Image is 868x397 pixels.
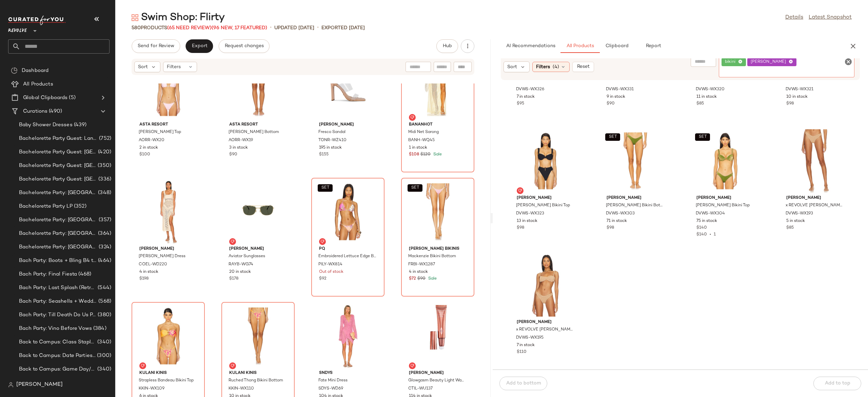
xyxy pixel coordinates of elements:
img: KKIN-WX110_V1.jpg [224,304,292,367]
span: [PERSON_NAME] [229,246,287,252]
span: (420) [97,148,111,156]
span: [PERSON_NAME] [786,195,844,201]
span: $198 [139,276,149,282]
button: Send for Review [132,39,180,53]
span: $90 [229,152,237,158]
span: (350) [96,162,111,170]
span: 580 [132,25,141,31]
span: (357) [97,216,111,224]
span: • [317,24,319,32]
img: svg%3e [132,14,138,21]
span: 9 in stock [607,94,625,100]
span: $155 [319,152,329,158]
span: 5 in stock [786,218,805,224]
span: • [270,24,272,32]
span: Bach Party: Seashells + Wedding Bells [19,298,97,305]
span: DVWS-WX321 [786,87,813,93]
span: Midi Net Sarong [408,129,439,135]
span: [PERSON_NAME] Bottom [229,129,279,135]
span: Baby Shower Dresses [19,121,73,129]
span: $140 [696,225,707,231]
span: Request changes [224,43,264,49]
span: All Products [23,80,53,88]
span: CTIL-WU137 [408,386,433,392]
span: $98 [786,101,794,107]
span: Bachelorette Party Guest: [GEOGRAPHIC_DATA] [19,162,96,170]
span: $90 [607,101,615,107]
span: $178 [229,276,238,282]
span: 20 in stock [229,269,251,275]
span: Send for Review [137,43,174,49]
button: SET [318,184,333,192]
span: x REVOLVE [PERSON_NAME] Top [516,327,574,333]
span: Bach Party: Till Death Do Us Party [19,311,96,319]
img: KKIN-WX109_V1.jpg [134,304,202,367]
span: DVWS-WX320 [696,87,725,93]
a: Details [785,14,803,22]
span: 7 in stock [517,94,535,100]
span: Sort [507,63,517,71]
span: (490) [47,108,62,115]
span: Bananhot [409,122,467,128]
span: SET [608,135,617,139]
span: Fate Mini Dress [318,378,348,384]
span: Clipboard [605,43,628,49]
span: Aviator Sunglasses [229,253,265,260]
img: RAYB-WG74_V1.jpg [224,180,292,243]
img: svg%3e [410,364,414,368]
span: $85 [696,101,704,107]
span: Glowgasm Beauty Light Wand Highlighter [408,378,466,384]
span: [PERSON_NAME] Bikini Bottom [606,203,664,209]
span: (384) [92,325,106,333]
img: svg%3e [518,189,522,193]
button: Reset [572,62,594,72]
span: Filters [167,63,181,71]
img: svg%3e [11,67,18,74]
span: SDYS-WD69 [318,386,343,392]
span: [PERSON_NAME] [409,370,467,376]
img: SDYS-WD69_V1.jpg [314,304,382,367]
span: KKIN-WX109 [139,386,164,392]
span: (4) [553,63,559,71]
span: SET [698,135,707,139]
span: PQ [319,246,377,252]
span: (340) [96,338,111,346]
span: 11 in stock [696,94,717,100]
span: Bachelorette Party: [GEOGRAPHIC_DATA] [19,189,97,197]
span: (348) [97,189,111,197]
span: [PERSON_NAME] [517,195,574,201]
span: 7 in stock [517,342,535,348]
button: Hub [436,39,458,53]
span: Bachelorette Party: [GEOGRAPHIC_DATA] [19,230,97,238]
span: Hub [442,43,452,49]
span: bikini [725,59,738,65]
span: [PERSON_NAME] [751,59,789,65]
span: [PERSON_NAME] [517,319,574,325]
span: 3 in stock [229,145,248,151]
button: SET [408,184,422,192]
span: DVWS-WX323 [516,211,544,217]
span: SET [411,186,419,190]
img: CTIL-WU137_V1.jpg [403,304,472,367]
span: DVWS-WX304 [696,211,725,217]
span: Dashboard [22,67,48,75]
span: (5) [67,94,75,102]
span: DVWS-WX331 [606,87,634,93]
span: Report [646,43,661,49]
span: 10 in stock [786,94,808,100]
button: Request changes [219,39,270,53]
span: AI Recommendations [506,43,555,49]
span: Mackenzie Bikini Bottom [408,253,456,260]
span: ASTA RESORT [229,122,287,128]
span: $98 [607,225,614,231]
span: KKIN-WX110 [229,386,254,392]
span: AORR-WX20 [139,137,164,144]
span: (336) [97,175,111,183]
span: Curations [23,108,47,115]
span: [PERSON_NAME] [696,195,754,201]
span: (568) [97,298,111,305]
span: [PERSON_NAME] Top [139,129,181,135]
button: SET [695,133,710,141]
span: $100 [139,152,150,158]
span: [PERSON_NAME] [139,246,197,252]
